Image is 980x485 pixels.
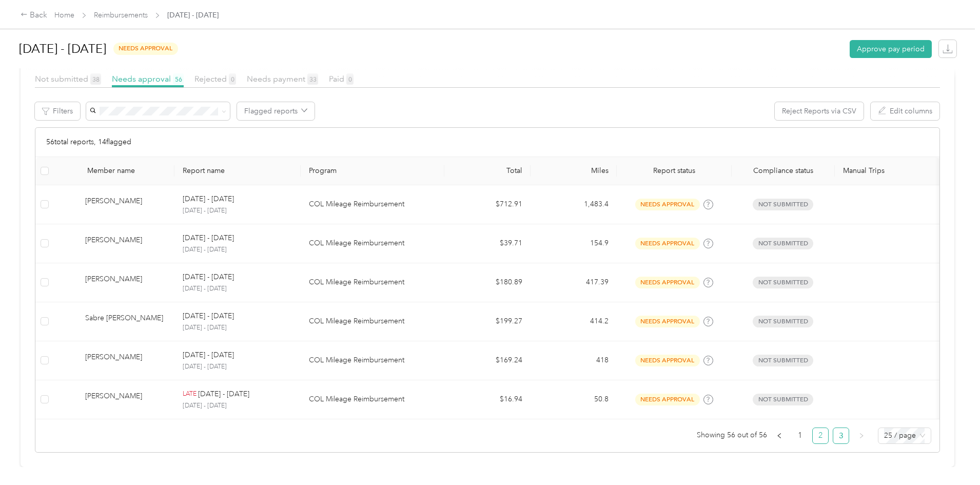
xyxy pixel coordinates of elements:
[635,199,700,210] span: needs approval
[183,284,292,294] p: [DATE] - [DATE]
[183,271,234,283] p: [DATE] - [DATE]
[753,355,813,366] span: Not submitted
[923,428,980,485] iframe: Everlance-gr Chat Button Frame
[183,206,292,216] p: [DATE] - [DATE]
[94,11,148,20] a: Reimbursements
[531,380,617,419] td: 50.8
[813,428,828,443] a: 2
[531,302,617,341] td: 414.2
[183,401,292,411] p: [DATE] - [DATE]
[771,428,788,444] button: left
[753,394,813,405] span: Not submitted
[21,9,47,22] div: Back
[625,166,723,175] span: Report status
[85,313,166,331] div: Sabre [PERSON_NAME]
[85,352,166,370] div: [PERSON_NAME]
[301,341,444,380] td: COL Mileage Reimbursement
[87,166,166,175] div: Member name
[183,193,234,205] p: [DATE] - [DATE]
[771,428,788,444] li: Previous Page
[539,166,609,175] div: Miles
[183,323,292,333] p: [DATE] - [DATE]
[850,40,932,58] button: Approve pay period
[35,74,101,84] span: Not submitted
[90,73,101,85] span: 38
[85,274,166,292] div: [PERSON_NAME]
[198,389,249,400] p: [DATE] - [DATE]
[444,380,531,419] td: $16.94
[858,433,865,439] span: right
[812,428,829,444] li: 2
[174,157,301,185] th: Report name
[309,277,436,288] p: COL Mileage Reimbursement
[301,263,444,302] td: COL Mileage Reimbursement
[309,199,436,210] p: COL Mileage Reimbursement
[753,277,813,288] span: Not submitted
[444,263,531,302] td: $180.89
[843,166,931,175] p: Manual Trips
[54,157,174,185] th: Member name
[309,238,436,249] p: COL Mileage Reimbursement
[183,245,292,255] p: [DATE] - [DATE]
[309,394,436,405] p: COL Mileage Reimbursement
[531,224,617,263] td: 154.9
[453,166,522,175] div: Total
[301,157,444,185] th: Program
[531,263,617,302] td: 417.39
[54,11,74,20] a: Home
[229,73,236,85] span: 0
[173,73,184,85] span: 56
[35,128,939,157] div: 56 total reports, 14 flagged
[237,102,315,120] button: Flagged reports
[792,428,808,443] a: 1
[740,166,827,175] span: Compliance status
[301,224,444,263] td: COL Mileage Reimbursement
[307,73,318,85] span: 33
[194,74,236,84] span: Rejected
[531,185,617,224] td: 1,483.4
[871,102,939,120] button: Edit columns
[183,390,197,399] p: LATE
[444,224,531,263] td: $39.71
[753,238,813,249] span: Not submitted
[112,74,184,84] span: Needs approval
[635,238,700,249] span: needs approval
[167,10,219,21] span: [DATE] - [DATE]
[776,433,782,439] span: left
[247,74,318,84] span: Needs payment
[85,235,166,253] div: [PERSON_NAME]
[635,316,700,327] span: needs approval
[35,102,80,120] button: Filters
[301,380,444,419] td: COL Mileage Reimbursement
[775,102,864,120] button: Reject Reports via CSV
[309,355,436,366] p: COL Mileage Reimbursement
[531,341,617,380] td: 418
[878,428,931,444] div: Page Size
[301,302,444,341] td: COL Mileage Reimbursement
[329,74,354,84] span: Paid
[19,36,106,61] h1: [DATE] - [DATE]
[346,73,354,85] span: 0
[444,302,531,341] td: $199.27
[853,428,870,444] li: Next Page
[635,355,700,366] span: needs approval
[697,428,767,443] span: Showing 56 out of 56
[183,362,292,372] p: [DATE] - [DATE]
[309,316,436,327] p: COL Mileage Reimbursement
[833,428,849,444] li: 3
[301,185,444,224] td: COL Mileage Reimbursement
[635,394,700,405] span: needs approval
[792,428,808,444] li: 1
[833,428,849,443] a: 3
[444,341,531,380] td: $169.24
[183,232,234,244] p: [DATE] - [DATE]
[85,196,166,214] div: [PERSON_NAME]
[753,199,813,210] span: Not submitted
[183,350,234,361] p: [DATE] - [DATE]
[444,185,531,224] td: $712.91
[113,43,178,54] span: needs approval
[753,316,813,327] span: Not submitted
[635,277,700,288] span: needs approval
[85,391,166,409] div: [PERSON_NAME]
[183,311,234,322] p: [DATE] - [DATE]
